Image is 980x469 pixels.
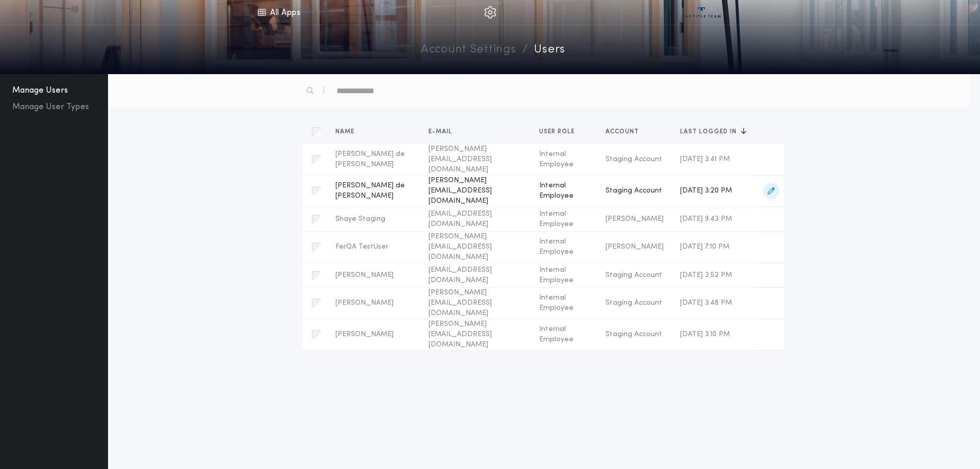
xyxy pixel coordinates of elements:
p: / [522,41,528,59]
span: [PERSON_NAME][EMAIL_ADDRESS][DOMAIN_NAME] [429,319,523,350]
span: [DATE] 3:41 PM [680,154,746,165]
span: [DATE] 3:48 PM [680,298,746,308]
span: [PERSON_NAME][EMAIL_ADDRESS][DOMAIN_NAME] [429,144,523,175]
span: Staging Account [605,270,664,281]
button: Manage Users [8,82,72,99]
span: [PERSON_NAME] [605,214,664,224]
span: [PERSON_NAME] [335,270,413,281]
span: [EMAIL_ADDRESS][DOMAIN_NAME] [429,265,523,286]
img: vs-icon [682,7,721,18]
span: Name [335,129,359,135]
img: img [484,6,496,19]
span: [DATE] 3:20 PM [680,186,746,196]
span: User Role [539,129,579,135]
span: Staging Account [605,298,664,308]
a: Account Settings [421,41,516,59]
span: E-mail [429,129,456,135]
span: Staging Account [605,329,664,340]
span: [PERSON_NAME] [335,329,413,340]
span: Internal Employee [539,293,589,314]
span: Staging Account [605,186,664,196]
span: [DATE] 3:10 PM [680,329,746,340]
a: users [534,41,565,59]
span: [PERSON_NAME] [335,298,413,308]
span: [PERSON_NAME][EMAIL_ADDRESS][DOMAIN_NAME] [429,176,523,206]
span: [DATE] 7:10 PM [680,242,746,252]
span: [PERSON_NAME] de [PERSON_NAME] [335,181,413,201]
span: Internal Employee [539,209,589,230]
span: Account [605,129,643,135]
span: Internal Employee [539,237,589,257]
span: [PERSON_NAME][EMAIL_ADDRESS][DOMAIN_NAME] [429,232,523,263]
span: Internal Employee [539,149,589,170]
span: [PERSON_NAME] de [PERSON_NAME] [335,149,413,170]
span: Staging Account [605,154,664,165]
span: FerQA TestUser [335,242,413,252]
span: Shaye Staging [335,214,413,224]
span: Internal Employee [539,324,589,345]
span: [DATE] 9:43 PM [680,214,746,224]
span: [PERSON_NAME] [605,242,664,252]
span: Last Logged In [680,129,741,135]
span: [PERSON_NAME][EMAIL_ADDRESS][DOMAIN_NAME] [429,288,523,319]
span: [EMAIL_ADDRESS][DOMAIN_NAME] [429,209,523,230]
button: Manage User Types [8,99,93,115]
span: [DATE] 3:52 PM [680,270,746,281]
span: Internal Employee [539,265,589,286]
span: Internal Employee [539,181,589,201]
